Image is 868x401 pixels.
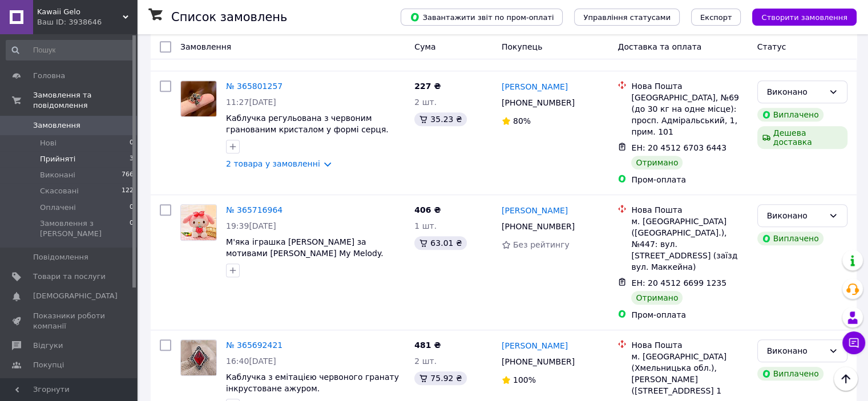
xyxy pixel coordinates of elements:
[752,9,857,26] button: Створити замовлення
[700,13,732,22] span: Експорт
[226,221,276,230] span: 19:39[DATE]
[130,202,134,213] span: 0
[631,204,748,216] div: Нова Пошта
[842,331,865,354] button: Чат з покупцем
[180,80,217,117] a: Фото товару
[414,98,437,107] span: 2 шт.
[502,81,568,92] a: [PERSON_NAME]
[574,9,680,26] button: Управління статусами
[226,372,399,393] a: Каблучка з емітацією червоного гранату інкрустоване ажуром.
[757,367,823,380] div: Виплачено
[40,154,75,164] span: Прийняті
[757,108,823,121] div: Виплачено
[757,42,786,51] span: Статус
[33,90,137,111] span: Замовлення та повідомлення
[513,375,536,384] span: 100%
[414,371,466,385] div: 75.92 ₴
[130,154,134,164] span: 3
[617,42,701,51] span: Доставка та оплата
[33,291,118,301] span: [DEMOGRAPHIC_DATA]
[37,7,123,17] span: Kawaii Gelo
[414,221,437,230] span: 1 шт.
[691,9,741,26] button: Експорт
[631,309,748,321] div: Пром-оплата
[226,114,389,145] a: Каблучка регульована з червоним гранованим кристалом у формі серця. [GEOGRAPHIC_DATA].
[226,82,282,91] a: № 365801257
[33,252,88,262] span: Повідомлення
[414,357,437,366] span: 2 шт.
[180,42,231,51] span: Замовлення
[502,42,542,51] span: Покупець
[513,240,570,249] span: Без рейтингу
[631,92,748,137] div: [GEOGRAPHIC_DATA], №69 (до 30 кг на одне місце): просп. Адміральський, 1, прим. 101
[414,205,441,214] span: 406 ₴
[499,218,577,234] div: [PHONE_NUMBER]
[767,86,824,98] div: Виконано
[33,71,65,81] span: Головна
[414,341,441,350] span: 481 ₴
[414,236,466,250] div: 63.01 ₴
[631,156,683,169] div: Отримано
[122,170,134,180] span: 766
[767,209,824,222] div: Виконано
[40,170,75,180] span: Виконані
[410,12,554,22] span: Завантажити звіт по пром-оплаті
[226,159,320,168] a: 2 товара у замовленні
[130,218,134,239] span: 0
[33,120,80,131] span: Замовлення
[6,40,135,60] input: Пошук
[226,357,276,366] span: 16:40[DATE]
[499,354,577,370] div: [PHONE_NUMBER]
[226,98,276,107] span: 11:27[DATE]
[631,80,748,92] div: Нова Пошта
[631,143,726,152] span: ЕН: 20 4512 6703 6443
[414,82,441,91] span: 227 ₴
[122,186,134,196] span: 122
[181,340,216,375] img: Фото товару
[631,339,748,351] div: Нова Пошта
[181,205,216,240] img: Фото товару
[180,339,217,376] a: Фото товару
[33,360,64,370] span: Покупці
[33,272,106,282] span: Товари та послуги
[499,95,577,111] div: [PHONE_NUMBER]
[631,291,683,305] div: Отримано
[171,10,287,24] h1: Список замовлень
[180,204,217,241] a: Фото товару
[33,341,63,351] span: Відгуки
[401,9,563,26] button: Завантажити звіт по пром-оплаті
[631,174,748,185] div: Пром-оплата
[226,205,282,214] a: № 365716964
[502,205,568,216] a: [PERSON_NAME]
[40,138,56,148] span: Нові
[181,81,216,116] img: Фото товару
[37,17,137,27] div: Ваш ID: 3938646
[226,341,282,350] a: № 365692421
[757,126,847,149] div: Дешева доставка
[414,42,435,51] span: Cума
[761,13,847,22] span: Створити замовлення
[513,116,531,125] span: 80%
[226,237,383,258] a: М'яка іграшка [PERSON_NAME] за мотивами [PERSON_NAME] My Melody.
[631,216,748,273] div: м. [GEOGRAPHIC_DATA] ([GEOGRAPHIC_DATA].), №447: вул. [STREET_ADDRESS] (заїзд вул. Маккейна)
[631,278,726,287] span: ЕН: 20 4512 6699 1235
[40,218,130,239] span: Замовлення з [PERSON_NAME]
[33,311,106,331] span: Показники роботи компанії
[757,232,823,245] div: Виплачено
[631,351,748,396] div: м. [GEOGRAPHIC_DATA] (Хмельницька обл.), [PERSON_NAME] ([STREET_ADDRESS] 1
[40,186,79,196] span: Скасовані
[130,138,134,148] span: 0
[502,340,568,351] a: [PERSON_NAME]
[40,202,76,213] span: Оплачені
[414,112,466,126] div: 35.23 ₴
[741,12,857,21] a: Створити замовлення
[767,345,824,357] div: Виконано
[583,13,671,22] span: Управління статусами
[834,367,858,391] button: Наверх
